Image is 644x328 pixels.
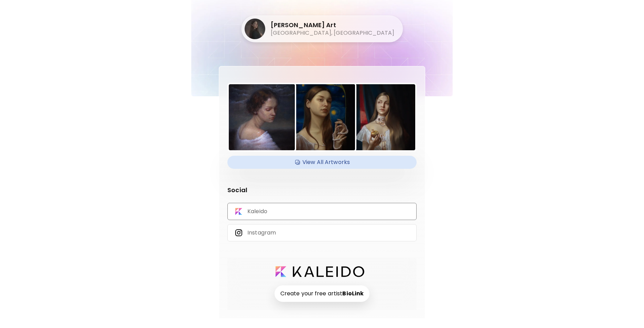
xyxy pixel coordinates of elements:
[235,207,243,216] img: Kaleido
[276,266,364,277] img: logo
[247,208,267,215] p: Kaleido
[294,157,301,167] img: Available
[229,84,295,150] img: https://cdn.kaleido.art/CDN/Artwork/174464/Thumbnail/large.webp?updated=773790
[271,29,394,37] h5: [GEOGRAPHIC_DATA], [GEOGRAPHIC_DATA]
[227,185,417,195] p: Social
[271,21,394,29] h4: [PERSON_NAME] Art
[289,84,355,150] img: https://cdn.kaleido.art/CDN/Artwork/174402/Thumbnail/medium.webp?updated=773568
[275,285,370,302] h6: Create your free artist
[245,19,394,39] div: [PERSON_NAME] Art[GEOGRAPHIC_DATA], [GEOGRAPHIC_DATA]
[349,84,415,150] img: https://cdn.kaleido.art/CDN/Artwork/174401/Thumbnail/medium.webp?updated=773565
[342,289,364,297] strong: BioLink
[227,156,417,169] div: AvailableView All Artworks
[232,157,412,167] h4: View All Artworks
[276,266,368,277] a: logo
[247,229,276,237] p: Instagram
